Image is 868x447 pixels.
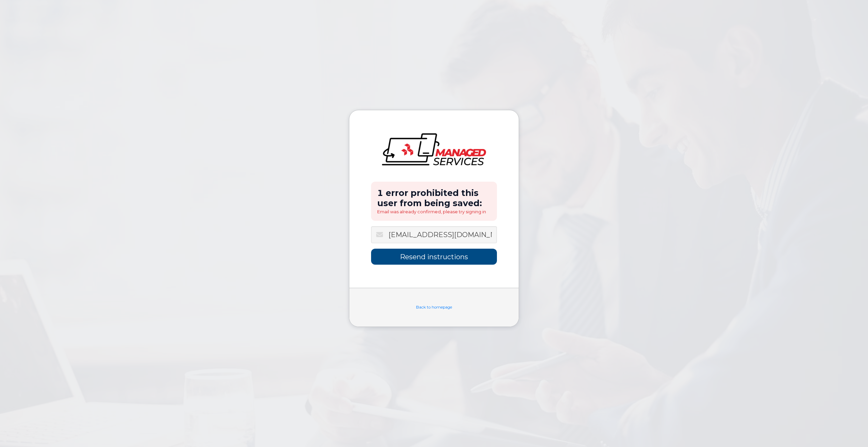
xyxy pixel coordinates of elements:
[371,226,497,243] input: Email
[371,249,497,265] input: Resend instructions
[382,133,486,165] img: logo-large.png
[377,188,491,209] h2: 1 error prohibited this user from being saved:
[416,305,452,310] a: Back to homepage
[377,209,491,215] li: Email was already confirmed, please try signing in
